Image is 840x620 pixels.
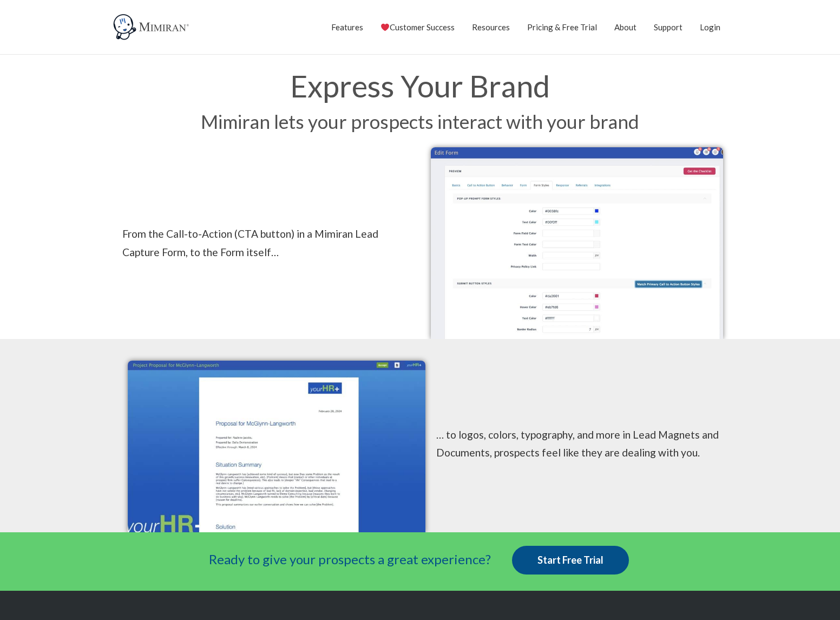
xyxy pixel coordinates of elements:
[128,361,425,532] img: Mimiran Proposal Preview
[436,426,723,462] p: … to logos, colors, typography, and more in Lead Magnets and Documents, prospects feel like they ...
[209,551,491,567] span: Ready to give your prospects a great experience?
[431,147,723,339] img: Mimiran Match Form CTA styles
[654,14,682,41] a: Support
[614,14,636,41] a: About
[111,112,729,131] h2: Mimiran lets your prospects interact with your brand
[331,14,363,41] a: Features
[381,23,389,31] img: ❤️
[122,225,415,261] div: From the Call-to-Action (CTA button) in a Mimiran Lead Capture Form, to the Form itself…
[380,14,455,41] a: Customer Success
[700,14,720,41] a: Login
[111,71,729,101] h1: Express Your Brand
[527,14,597,41] a: Pricing & Free Trial
[512,546,629,575] a: Start Free Trial
[111,14,193,41] img: Mimiran CRM
[472,14,510,41] a: Resources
